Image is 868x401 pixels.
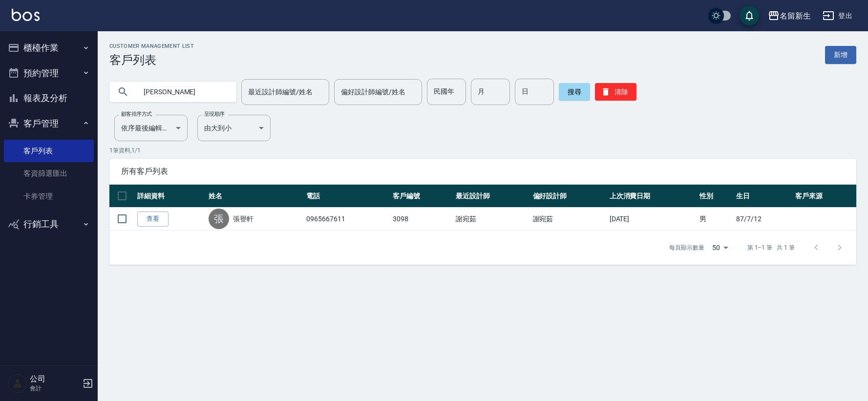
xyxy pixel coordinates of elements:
[30,384,80,393] p: 會計
[4,162,94,185] a: 客資篩選匯出
[8,374,27,393] img: Person
[764,6,815,26] button: 名留新生
[4,61,94,86] button: 預約管理
[4,211,94,237] button: 行銷工具
[607,208,698,231] td: [DATE]
[204,110,225,118] label: 呈現順序
[747,243,795,252] p: 第 1–1 筆 共 1 筆
[740,6,759,25] button: save
[697,185,734,208] th: 性別
[819,7,856,25] button: 登出
[206,185,304,208] th: 姓名
[708,234,732,261] div: 50
[304,185,390,208] th: 電話
[530,185,607,208] th: 偏好設計師
[4,185,94,208] a: 卡券管理
[135,185,206,208] th: 詳細資料
[121,110,152,118] label: 顧客排序方式
[4,85,94,111] button: 報表及分析
[453,185,530,208] th: 最近設計師
[30,374,80,384] h5: 公司
[453,208,530,231] td: 謝宛茹
[121,167,845,176] span: 所有客戶列表
[4,35,94,61] button: 櫃檯作業
[607,185,698,208] th: 上次消費日期
[137,211,169,227] a: 查看
[530,208,607,231] td: 謝宛茹
[595,83,636,101] button: 清除
[825,46,856,64] a: 新增
[12,9,40,21] img: Logo
[137,79,229,105] input: 搜尋關鍵字
[734,208,793,231] td: 87/7/12
[4,140,94,162] a: 客戶列表
[390,208,454,231] td: 3098
[109,146,856,155] p: 1 筆資料, 1 / 1
[114,115,188,141] div: 依序最後編輯時間
[304,208,390,231] td: 0965667611
[233,214,254,224] a: 張譽軒
[734,185,793,208] th: 生日
[390,185,454,208] th: 客戶編號
[4,111,94,136] button: 客戶管理
[197,115,271,141] div: 由大到小
[209,209,229,229] div: 張
[669,243,704,252] p: 每頁顯示數量
[109,43,194,49] h2: Customer Management List
[559,83,590,101] button: 搜尋
[793,185,856,208] th: 客戶來源
[697,208,734,231] td: 男
[780,10,811,22] div: 名留新生
[109,53,194,67] h3: 客戶列表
